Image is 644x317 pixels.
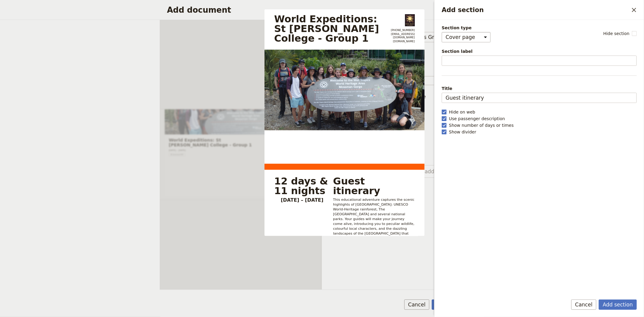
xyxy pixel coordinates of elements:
span: Use passenger description [449,116,505,122]
span: [DATE] – [DATE] [281,197,323,203]
input: Title [442,93,637,103]
img: Small World Journeys logo [405,14,415,26]
a: groups@smallworldjourneys.com.au [296,80,355,92]
span: Show divider [449,129,476,135]
img: Small World Journeys logo [296,56,306,68]
span: Section label [442,48,637,54]
span: Download PDF [31,106,57,111]
span: [PHONE_NUMBER] [304,73,342,79]
span: Show number of days or times [449,122,514,128]
a: +61 07 4054 6693 [296,73,355,79]
a: groups@smallworldjourneys.com.au [391,33,415,39]
span: Section type [442,25,491,31]
span: Hide section [603,30,630,37]
span: [DOMAIN_NAME] [304,94,339,100]
h1: World Expeditions: St [PERSON_NAME] College - Group 1 [274,14,384,43]
input: Section label [442,56,637,66]
span: This educational adventure captures the scenic highlights of [GEOGRAPHIC_DATA]: UNESCO World-Heri... [333,197,415,269]
span: Hide on web [449,109,475,115]
div: Guest itinerary [333,176,415,196]
button: Close drawer [629,5,639,15]
a: https://www.smallworldjourneys.com.au [391,40,415,43]
h2: Add document [167,5,468,14]
button: ​Download PDF [22,105,61,112]
button: Cancel [571,299,597,310]
button: Create document [432,299,484,310]
a: +61 07 4054 6693 [391,29,415,32]
h2: Add section [442,5,629,14]
button: Add section [599,299,637,310]
button: Cancel [404,299,430,310]
span: [EMAIL_ADDRESS][DOMAIN_NAME] [304,80,355,92]
span: Title [442,85,637,91]
span: 12 days & 11 nights [274,175,328,196]
a: www.smallworldjourneys.com.au [296,94,355,100]
select: Section type [442,32,491,42]
span: [DATE] – [DATE] [22,94,62,101]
